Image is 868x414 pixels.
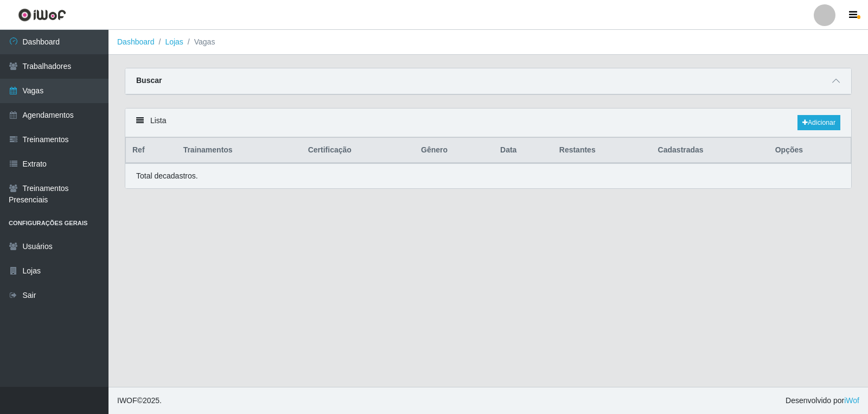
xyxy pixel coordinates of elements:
a: Dashboard [117,37,155,46]
th: Data [494,138,553,163]
strong: Buscar [136,76,162,85]
a: Lojas [165,37,183,46]
th: Restantes [553,138,652,163]
span: Desenvolvido por [786,395,859,406]
nav: breadcrumb [108,30,868,55]
img: CoreUI Logo [18,8,66,22]
span: IWOF [117,396,137,405]
span: © 2025 . [117,395,162,406]
th: Trainamentos [177,138,302,163]
div: Lista [125,109,851,137]
li: Vagas [183,36,215,48]
a: Adicionar [797,115,840,130]
th: Cadastradas [652,138,769,163]
th: Opções [769,138,851,163]
th: Ref [126,138,177,163]
a: iWof [844,396,859,405]
th: Certificação [302,138,414,163]
th: Gênero [414,138,494,163]
p: Total de cadastros. [136,170,198,182]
